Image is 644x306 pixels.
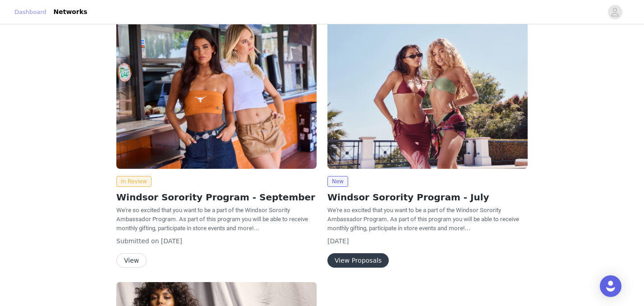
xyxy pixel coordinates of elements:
[48,2,93,22] a: Networks
[600,275,621,297] div: Open Intercom Messenger
[116,190,317,204] h2: Windsor Sorority Program - September
[327,176,348,187] span: New
[327,190,528,204] h2: Windsor Sorority Program - July
[611,5,619,19] div: avatar
[161,237,182,245] span: [DATE]
[327,207,519,232] span: We're so excited that you want to be a part of the Windsor Sorority Ambassador Program. As part o...
[116,237,159,245] span: Submitted on
[14,8,46,17] a: Dashboard
[327,253,389,268] button: View Proposals
[116,176,152,187] span: In Review
[327,257,389,264] a: View Proposals
[116,257,147,264] a: View
[327,237,349,245] span: [DATE]
[116,19,317,169] img: Windsor
[327,19,528,169] img: Windsor
[116,253,147,268] button: View
[116,207,308,232] span: We're so excited that you want to be a part of the Windsor Sorority Ambassador Program. As part o...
